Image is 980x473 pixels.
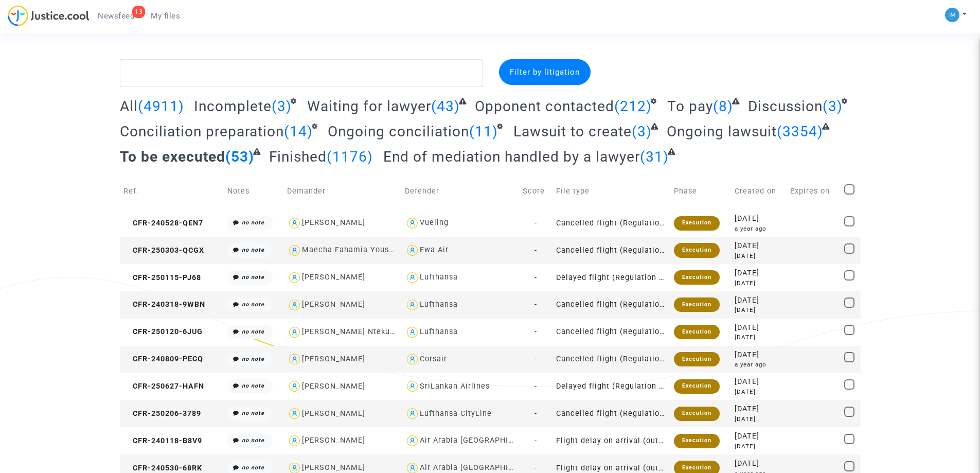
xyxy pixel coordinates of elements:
span: To pay [667,98,713,115]
img: icon-user.svg [405,216,420,231]
span: To be executed [120,148,225,165]
span: - [534,246,537,255]
td: Cancelled flight (Regulation EC 261/2004) [553,291,670,319]
div: [PERSON_NAME] [302,436,365,445]
div: [DATE] [735,252,783,260]
span: Filter by litigation [510,67,580,77]
div: Lufthansa [420,273,458,282]
div: Execution [674,297,720,312]
i: no note [242,464,264,471]
td: Expires on [787,173,840,209]
div: Execution [674,407,720,421]
span: Newsfeed [98,11,134,21]
td: Created on [731,173,787,209]
div: Lufthansa [420,300,458,309]
span: - [534,300,537,309]
a: 13Newsfeed [90,8,142,24]
div: [DATE] [735,295,783,306]
div: Lufthansa CityLine [420,409,492,418]
div: [DATE] [735,388,783,396]
span: CFR-250303-QCGX [123,246,204,255]
img: icon-user.svg [287,352,302,367]
span: Incomplete [194,98,272,115]
div: Execution [674,434,720,448]
span: End of mediation handled by a lawyer [383,148,640,165]
i: no note [242,274,264,281]
div: [DATE] [735,306,783,314]
img: icon-user.svg [405,297,420,312]
div: Execution [674,216,720,231]
span: - [534,436,537,445]
td: Delayed flight (Regulation EC 261/2004) [553,264,670,291]
span: CFR-240809-PECQ [123,355,203,363]
div: [DATE] [735,404,783,415]
img: icon-user.svg [405,325,420,340]
div: Maecha Fahamia Youssouf [302,246,405,254]
td: Cancelled flight (Regulation EC 261/2004) [553,237,670,264]
div: [PERSON_NAME] [302,355,365,363]
td: Flight delay on arrival (outside of EU - Montreal Convention) [553,427,670,454]
td: Cancelled flight (Regulation EC 261/2004) [553,319,670,346]
span: (4911) [138,98,184,115]
div: Execution [674,352,720,366]
i: no note [242,437,264,444]
td: Delayed flight (Regulation EC 261/2004) [553,373,670,400]
div: Lufthansa [420,327,458,336]
div: [DATE] [735,333,783,342]
span: CFR-250206-3789 [123,409,201,418]
img: jc-logo.svg [8,5,90,26]
span: - [534,355,537,363]
div: Execution [674,325,720,339]
span: (3) [823,98,843,115]
div: [DATE] [735,240,783,252]
i: no note [242,301,264,308]
div: [DATE] [735,431,783,442]
td: Demander [283,173,401,209]
td: Notes [224,173,283,209]
span: All [120,98,138,115]
td: Phase [670,173,731,209]
div: Vueling [420,218,449,227]
span: (53) [225,148,254,165]
img: icon-user.svg [287,243,302,258]
span: Discussion [748,98,823,115]
div: [PERSON_NAME] Ntekuta [302,327,398,336]
div: [DATE] [735,268,783,279]
a: My files [142,8,188,24]
span: - [534,327,537,336]
span: (3) [272,98,292,115]
img: icon-user.svg [287,379,302,394]
i: no note [242,219,264,226]
span: (31) [640,148,669,165]
span: (212) [614,98,652,115]
span: - [534,464,537,472]
span: (3354) [777,123,823,140]
span: (14) [284,123,313,140]
td: Score [519,173,553,209]
div: [DATE] [735,322,783,334]
span: Finished [269,148,327,165]
img: icon-user.svg [287,216,302,231]
div: Air Arabia [GEOGRAPHIC_DATA] [420,463,540,472]
span: (3) [632,123,652,140]
div: [DATE] [735,279,783,288]
div: Execution [674,270,720,285]
span: CFR-240528-QEN7 [123,219,203,227]
div: [DATE] [735,349,783,361]
td: File type [553,173,670,209]
span: Ongoing conciliation [328,123,469,140]
td: Cancelled flight (Regulation EC 261/2004) [553,209,670,237]
td: Cancelled flight (Regulation EC 261/2004) [553,346,670,373]
div: a year ago [735,224,783,233]
img: icon-user.svg [287,325,302,340]
span: Lawsuit to create [513,123,632,140]
i: no note [242,247,264,253]
img: icon-user.svg [287,406,302,421]
span: Ongoing lawsuit [667,123,777,140]
div: [DATE] [735,458,783,469]
img: icon-user.svg [287,297,302,312]
i: no note [242,328,264,335]
div: [DATE] [735,415,783,424]
span: Opponent contacted [475,98,614,115]
div: [PERSON_NAME] [302,300,365,309]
